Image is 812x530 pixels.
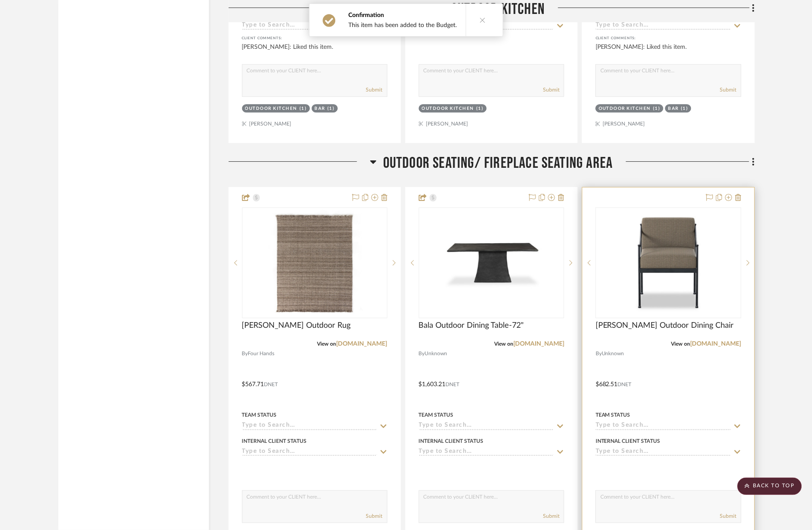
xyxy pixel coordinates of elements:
[596,422,731,430] input: Type to Search…
[419,437,484,445] div: Internal Client Status
[349,21,457,29] div: This item has been added to the Budget.
[668,105,679,112] div: Bar
[242,321,351,330] span: [PERSON_NAME] Outdoor Rug
[596,437,660,445] div: Internal Client Status
[315,105,326,112] div: Bar
[720,86,737,94] button: Submit
[596,208,741,318] div: 0
[596,411,630,419] div: Team Status
[383,154,613,173] span: Outdoor Seating/ Fireplace Seating Area
[691,341,741,347] a: [DOMAIN_NAME]
[437,208,546,317] img: Bala Outdoor Dining Table-72"
[242,411,277,419] div: Team Status
[317,341,337,347] span: View on
[720,512,737,520] button: Submit
[260,208,369,317] img: Ruttan Outdoor Rug
[349,11,457,20] div: Confirmation
[419,350,425,358] span: By
[476,105,484,112] div: (1)
[242,350,248,358] span: By
[337,341,387,347] a: [DOMAIN_NAME]
[654,105,661,112] div: (1)
[543,86,559,94] button: Submit
[596,448,731,456] input: Type to Search…
[242,43,387,60] div: [PERSON_NAME]: Liked this item.
[602,350,624,358] span: Unknown
[494,341,513,347] span: View on
[366,86,383,94] button: Submit
[596,43,741,60] div: [PERSON_NAME]: Liked this item.
[422,105,475,112] div: Outdoor Kitchen
[614,208,723,317] img: Granger Outdoor Dining Chair
[419,422,554,430] input: Type to Search…
[425,350,448,358] span: Unknown
[596,350,602,358] span: By
[419,448,554,456] input: Type to Search…
[681,105,689,112] div: (1)
[366,512,383,520] button: Submit
[245,105,298,112] div: Outdoor Kitchen
[300,105,307,112] div: (1)
[242,22,377,30] input: Type to Search…
[543,512,559,520] button: Submit
[738,478,802,495] scroll-to-top-button: BACK TO TOP
[327,105,335,112] div: (1)
[242,448,377,456] input: Type to Search…
[419,321,524,330] span: Bala Outdoor Dining Table-72"
[599,105,651,112] div: Outdoor Kitchen
[671,341,691,347] span: View on
[596,321,734,330] span: [PERSON_NAME] Outdoor Dining Chair
[243,208,387,318] div: 0
[248,350,275,358] span: Four Hands
[242,437,307,445] div: Internal Client Status
[596,22,731,30] input: Type to Search…
[419,411,454,419] div: Team Status
[513,341,564,347] a: [DOMAIN_NAME]
[242,422,377,430] input: Type to Search…
[419,208,564,318] div: 0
